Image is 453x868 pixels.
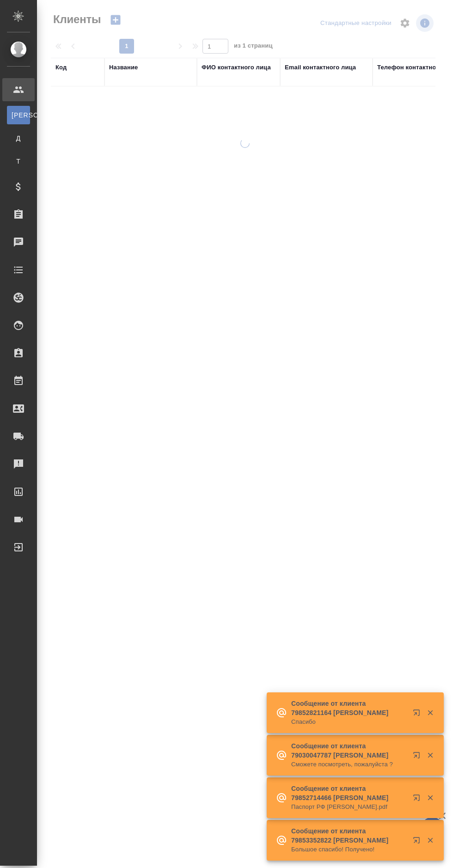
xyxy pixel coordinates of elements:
[407,746,429,768] button: Открыть в новой вкладке
[7,106,30,124] a: [PERSON_NAME]
[291,717,407,727] p: Спасибо
[291,826,407,845] p: Сообщение от клиента 79853352822 [PERSON_NAME]
[421,709,440,717] button: Закрыть
[421,794,440,802] button: Закрыть
[291,760,407,769] p: Сможете посмотреть, пожалуйста ?
[12,110,25,120] span: [PERSON_NAME]
[407,831,429,853] button: Открыть в новой вкладке
[202,63,271,72] div: ФИО контактного лица
[291,741,407,760] p: Сообщение от клиента 79030047787 [PERSON_NAME]
[285,63,356,72] div: Email контактного лица
[12,134,25,143] span: Д
[291,784,407,802] p: Сообщение от клиента 79852714466 [PERSON_NAME]
[407,703,429,726] button: Открыть в новой вкладке
[291,845,407,854] p: Большое спасибо! Получено!
[55,63,67,72] div: Код
[407,789,429,811] button: Открыть в новой вкладке
[7,129,30,147] a: Д
[291,802,407,812] p: Паспорт РФ [PERSON_NAME].pdf
[7,152,30,171] a: Т
[291,699,407,717] p: Сообщение от клиента 79852821164 [PERSON_NAME]
[421,751,440,759] button: Закрыть
[421,836,440,844] button: Закрыть
[109,63,138,72] div: Название
[12,157,25,166] span: Т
